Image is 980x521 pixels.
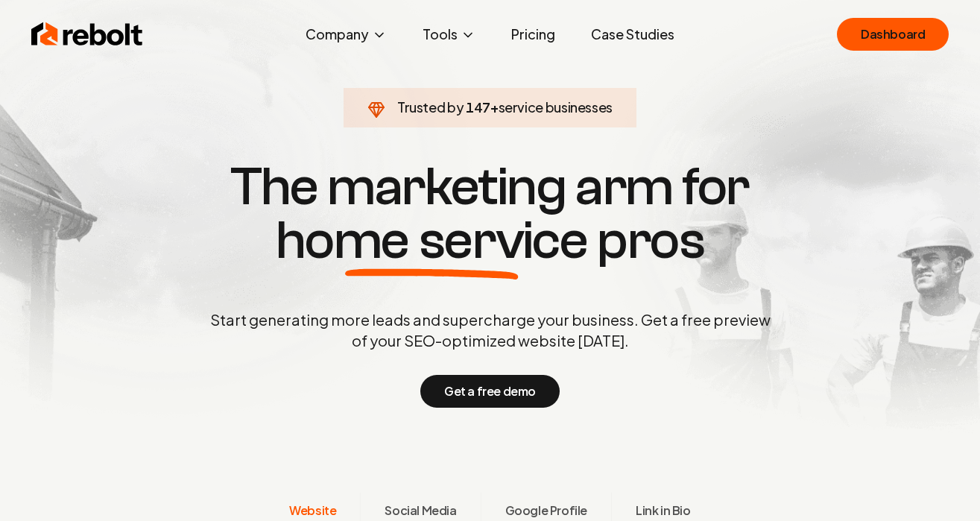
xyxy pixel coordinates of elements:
[207,309,774,351] p: Start generating more leads and supercharge your business. Get a free preview of your SEO-optimiz...
[837,18,949,51] a: Dashboard
[411,19,487,49] button: Tools
[289,502,336,520] span: Website
[636,502,691,520] span: Link in Bio
[579,19,686,49] a: Case Studies
[31,19,143,49] img: Rebolt Logo
[397,98,464,116] span: Trusted by
[294,19,399,49] button: Company
[499,19,567,49] a: Pricing
[505,502,587,520] span: Google Profile
[490,98,499,116] span: +
[133,160,848,268] h1: The marketing arm for pros
[385,502,456,520] span: Social Media
[276,214,588,268] span: home service
[420,375,560,408] button: Get a free demo
[466,97,490,118] span: 147
[499,98,613,116] span: service businesses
